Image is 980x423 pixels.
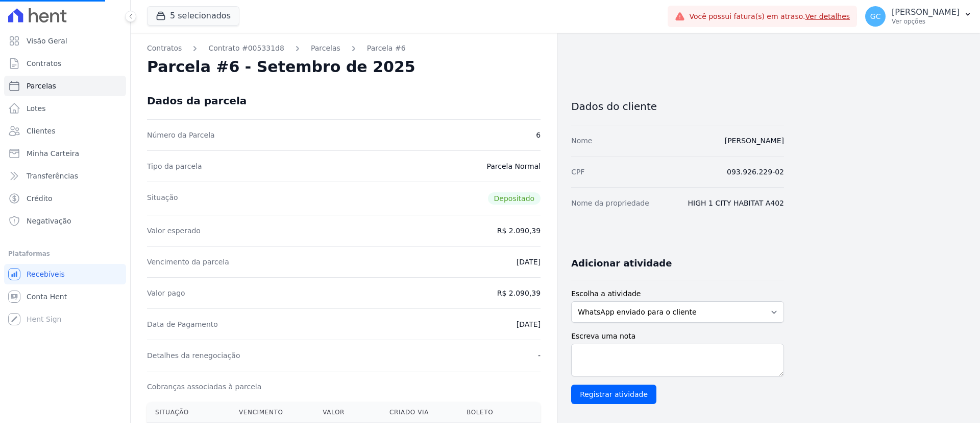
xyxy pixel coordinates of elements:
[571,288,784,299] label: Escolha a atividade
[147,6,239,26] button: 5 selecionados
[4,31,126,51] a: Visão Geral
[147,382,261,392] dt: Cobranças associadas à parcela
[805,12,850,20] a: Ver detalhes
[208,43,284,54] a: Contrato #005331d8
[4,53,126,74] a: Contratos
[367,43,406,54] a: Parcela #6
[147,161,202,171] dt: Tipo da parcela
[571,331,784,342] label: Escreva uma nota
[4,121,126,141] a: Clientes
[4,76,126,96] a: Parcelas
[571,136,592,146] dt: Nome
[538,350,541,361] dd: -
[4,264,126,284] a: Recebíveis
[147,192,178,205] dt: Situação
[147,226,201,236] dt: Valor esperado
[311,43,340,54] a: Parcelas
[497,288,541,298] dd: R$ 2.090,39
[27,292,67,302] span: Conta Hent
[571,257,672,270] h3: Adicionar atividade
[27,103,46,114] span: Lotes
[381,402,458,423] th: Criado via
[497,226,541,236] dd: R$ 2.090,39
[486,161,541,171] dd: Parcela Normal
[571,198,649,208] dt: Nome da propriedade
[8,248,122,260] div: Plataformas
[27,148,79,159] span: Minha Carteira
[147,43,541,54] nav: Breadcrumb
[725,137,784,145] a: [PERSON_NAME]
[27,171,78,181] span: Transferências
[314,402,381,423] th: Valor
[892,17,960,26] p: Ver opções
[147,43,182,54] a: Contratos
[689,11,850,22] span: Você possui fatura(s) em atraso.
[517,257,541,267] dd: [DATE]
[4,286,126,307] a: Conta Hent
[4,143,126,164] a: Minha Carteira
[4,211,126,231] a: Negativação
[231,402,314,423] th: Vencimento
[147,319,218,329] dt: Data de Pagamento
[870,13,881,20] span: GC
[147,58,415,76] h2: Parcela #6 - Setembro de 2025
[27,126,55,136] span: Clientes
[892,7,960,17] p: [PERSON_NAME]
[488,192,541,205] span: Depositado
[147,95,247,107] div: Dados da parcela
[147,288,185,298] dt: Valor pago
[4,188,126,209] a: Crédito
[688,198,784,208] dd: HIGH 1 CITY HABITAT A402
[27,216,71,226] span: Negativação
[27,58,61,69] span: Contratos
[571,100,784,113] h3: Dados do cliente
[857,2,980,31] button: GC [PERSON_NAME] Ver opções
[27,269,65,279] span: Recebíveis
[147,257,229,267] dt: Vencimento da parcela
[147,130,215,140] dt: Número da Parcela
[147,350,240,361] dt: Detalhes da renegociação
[571,167,584,177] dt: CPF
[517,319,541,329] dd: [DATE]
[27,81,56,91] span: Parcelas
[458,402,518,423] th: Boleto
[727,167,784,177] dd: 093.926.229-02
[27,36,67,46] span: Visão Geral
[4,166,126,186] a: Transferências
[147,402,231,423] th: Situação
[536,130,541,140] dd: 6
[571,385,656,404] input: Registrar atividade
[4,98,126,119] a: Lotes
[27,193,53,204] span: Crédito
